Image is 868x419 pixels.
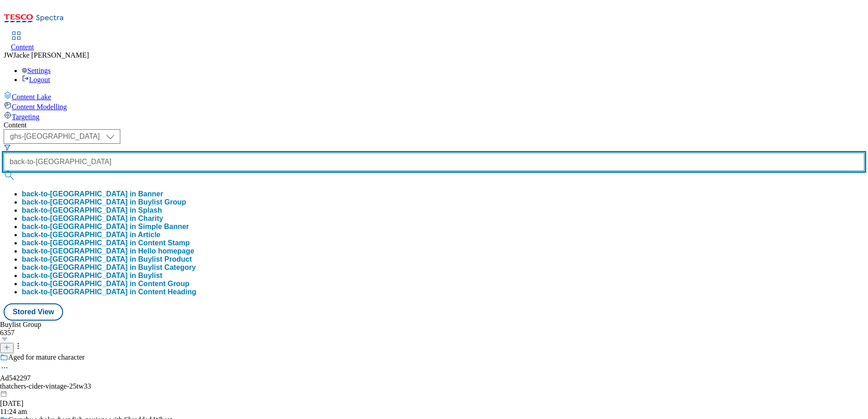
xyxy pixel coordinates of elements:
div: back-to-[GEOGRAPHIC_DATA] in [22,231,161,239]
button: back-to-[GEOGRAPHIC_DATA] in Content Stamp [22,239,190,247]
span: Hello homepage [138,247,194,255]
span: Buylist [138,272,162,279]
a: Content Modelling [4,101,864,111]
span: Buylist Product [138,255,192,263]
span: Jacke [PERSON_NAME] [13,51,89,59]
button: back-to-[GEOGRAPHIC_DATA] in Content Heading [22,288,196,296]
a: Settings [22,67,51,74]
span: Targeting [12,113,39,121]
input: Search [4,153,864,171]
button: back-to-[GEOGRAPHIC_DATA] in Banner [22,190,163,198]
button: back-to-[GEOGRAPHIC_DATA] in Article [22,231,161,239]
div: Aged for mature character [8,353,84,361]
button: back-to-[GEOGRAPHIC_DATA] in Buylist Product [22,255,192,263]
div: back-to-[GEOGRAPHIC_DATA] in [22,247,194,255]
button: Stored View [4,303,63,321]
div: back-to-[GEOGRAPHIC_DATA] in [22,272,163,280]
button: back-to-[GEOGRAPHIC_DATA] in Buylist [22,272,163,280]
span: Content Lake [12,93,51,101]
div: back-to-[GEOGRAPHIC_DATA] in [22,255,192,263]
button: back-to-[GEOGRAPHIC_DATA] in Hello homepage [22,247,194,255]
a: Logout [22,76,50,83]
button: back-to-[GEOGRAPHIC_DATA] in Content Group [22,280,189,288]
button: back-to-[GEOGRAPHIC_DATA] in Charity [22,214,163,223]
a: Content Lake [4,91,864,101]
button: back-to-[GEOGRAPHIC_DATA] in Buylist Category [22,263,196,272]
button: back-to-[GEOGRAPHIC_DATA] in Splash [22,206,162,214]
span: Content Modelling [12,103,67,111]
span: Content [11,43,34,51]
a: Targeting [4,111,864,121]
button: back-to-[GEOGRAPHIC_DATA] in Buylist Group [22,198,186,206]
svg: Search Filters [4,144,11,151]
span: Article [138,231,161,239]
div: Content [4,121,864,129]
span: JW [4,51,13,59]
button: back-to-[GEOGRAPHIC_DATA] in Simple Banner [22,223,189,231]
a: Content [11,32,34,51]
